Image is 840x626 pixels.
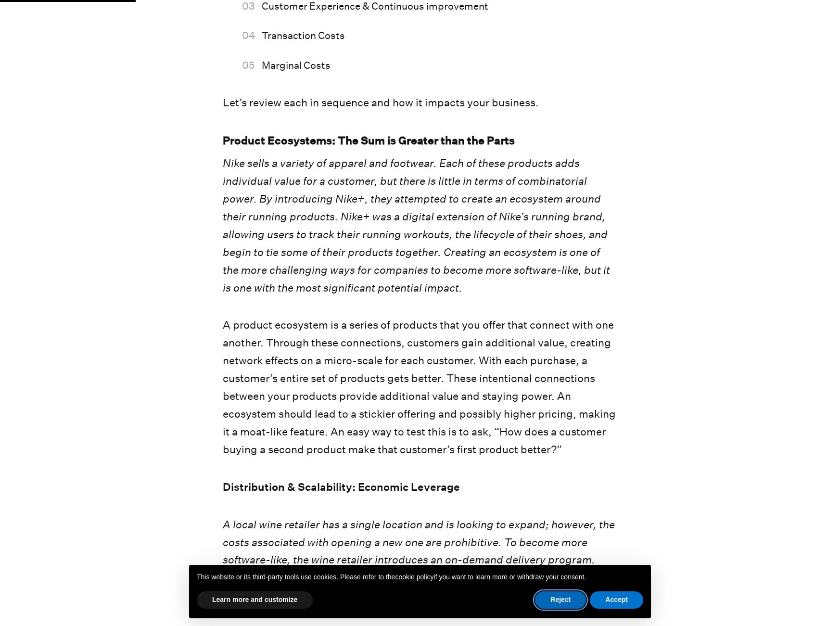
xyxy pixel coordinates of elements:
[262,57,617,75] li: Marginal Costs
[262,27,617,45] li: Transaction Costs
[223,131,617,150] h6: Product Ecosystems: The Sum is Greater than the Parts
[223,157,610,294] em: Nike sells a variety of apparel and footwear. Each of these products adds individual value for a ...
[395,573,433,581] a: cookie policy
[590,591,643,609] button: Accept
[223,481,460,493] strong: Distribution & Scalability: Economic Leverage
[223,316,617,458] p: A product ecosystem is a series of products that you offer that connect with one another. Through...
[223,94,617,112] p: Let’s review each in sequence and how it impacts your business.
[189,565,651,590] div: This website or its third-party tools use cookies. Please refer to the if you want to learn more ...
[223,518,615,620] em: A local wine retailer has a single location and is looking to expand; however, the costs associat...
[181,557,659,626] div: Notice
[197,591,313,609] button: Learn more and customize
[535,591,586,609] button: Reject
